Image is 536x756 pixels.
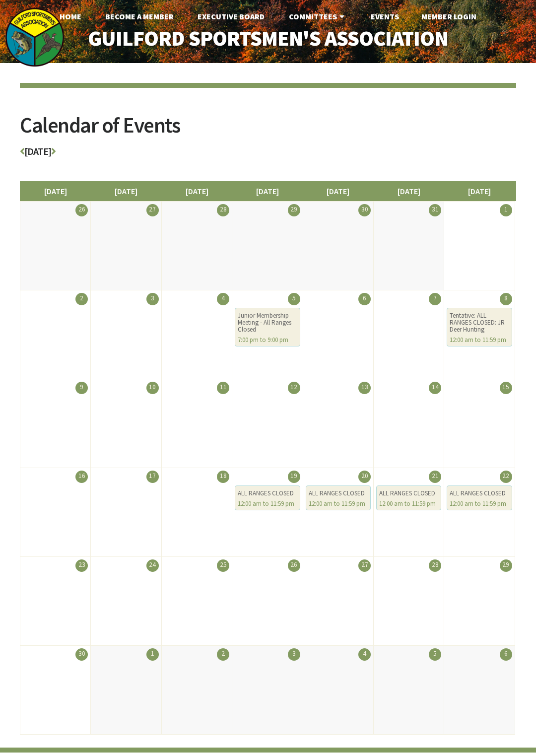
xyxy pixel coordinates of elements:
div: 20 [358,471,371,483]
div: 31 [429,204,441,216]
li: [DATE] [373,181,444,201]
h3: [DATE] [20,146,516,161]
div: 7 [429,293,441,305]
a: Member Login [413,6,484,26]
a: Become A Member [97,6,182,26]
div: Junior Membership Meeting - All Ranges Closed [238,312,297,333]
li: [DATE] [232,181,303,201]
li: [DATE] [303,181,374,201]
li: [DATE] [161,181,232,201]
li: [DATE] [444,181,515,201]
a: Executive Board [190,6,272,26]
div: 12:00 am to 11:59 pm [450,337,509,344]
div: 30 [75,648,88,661]
div: 23 [75,559,88,572]
h2: Calendar of Events [20,114,516,146]
div: 1 [146,648,159,661]
div: 2 [75,293,88,305]
a: Events [363,6,407,26]
li: [DATE] [20,181,91,201]
div: 12:00 am to 11:59 pm [379,500,438,507]
div: 24 [146,559,159,572]
div: 3 [288,648,300,661]
div: 28 [429,559,441,572]
div: 17 [146,471,159,483]
a: Guilford Sportsmen's Association [69,20,467,57]
div: 15 [500,382,512,394]
div: 12:00 am to 11:59 pm [450,500,509,507]
div: 12:00 am to 11:59 pm [309,500,368,507]
div: 9 [75,382,88,394]
div: Tentative: ALL RANGES CLOSED: JR Deer Hunting [450,312,509,333]
div: ALL RANGES CLOSED [309,490,368,497]
div: 25 [217,559,229,572]
div: 3 [146,293,159,305]
div: 26 [75,204,88,216]
div: 6 [500,648,512,661]
div: 5 [288,293,300,305]
div: 13 [358,382,371,394]
div: 26 [288,559,300,572]
div: 27 [146,204,159,216]
a: Home [52,6,89,26]
div: ALL RANGES CLOSED [238,490,297,497]
div: 29 [288,204,300,216]
div: 1 [500,204,512,216]
div: 30 [358,204,371,216]
div: 16 [75,471,88,483]
div: 12:00 am to 11:59 pm [238,500,297,507]
li: [DATE] [90,181,161,201]
div: 27 [358,559,371,572]
div: 28 [217,204,229,216]
div: 10 [146,382,159,394]
div: 8 [500,293,512,305]
a: Committees [281,6,355,26]
div: 4 [217,293,229,305]
div: 11 [217,382,229,394]
div: 22 [500,471,512,483]
div: 2 [217,648,229,661]
img: logo_sm.png [5,7,65,67]
div: 14 [429,382,441,394]
div: 7:00 pm to 9:00 pm [238,337,297,344]
div: 18 [217,471,229,483]
div: 12 [288,382,300,394]
div: ALL RANGES CLOSED [379,490,438,497]
div: 21 [429,471,441,483]
div: 29 [500,559,512,572]
div: 19 [288,471,300,483]
div: 5 [429,648,441,661]
div: ALL RANGES CLOSED [450,490,509,497]
div: 6 [358,293,371,305]
div: 4 [358,648,371,661]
